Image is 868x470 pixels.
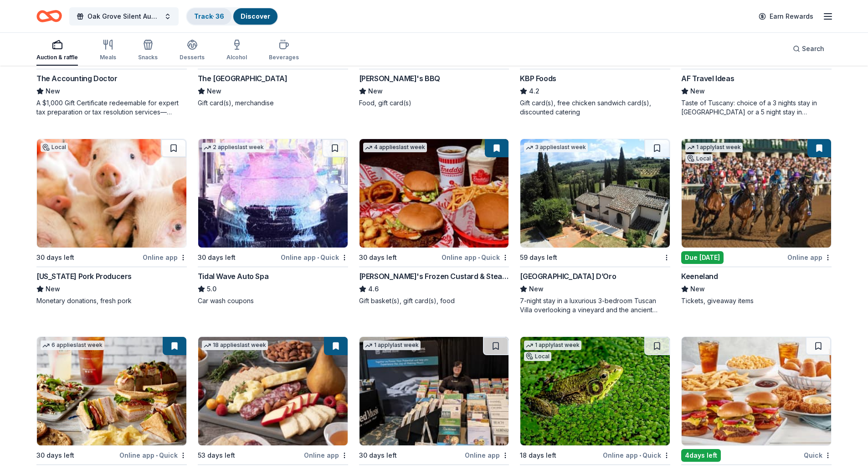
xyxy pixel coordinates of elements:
[681,98,832,117] div: Taste of Tuscany: choice of a 3 nights stay in [GEOGRAPHIC_DATA] or a 5 night stay in [GEOGRAPHIC...
[36,139,187,305] a: Image for Kentucky Pork ProducersLocal30 days leftOnline app[US_STATE] Pork ProducersNewMonetary ...
[529,284,544,294] span: New
[36,54,78,61] div: Auction & raffle
[180,54,205,61] div: Desserts
[524,143,588,152] div: 3 applies last week
[37,337,186,445] img: Image for McAlister's Deli
[681,251,724,264] div: Due [DATE]
[156,452,158,459] span: •
[202,341,268,350] div: 18 applies last week
[681,73,734,84] div: AF Travel Ideas
[520,139,670,248] img: Image for Villa Sogni D’Oro
[138,36,158,66] button: Snacks
[269,54,299,61] div: Beverages
[359,139,509,305] a: Image for Freddy's Frozen Custard & Steakburgers4 applieslast week30 days leftOnline app•Quick[PE...
[198,337,348,445] img: Image for Gourmet Gift Baskets
[207,86,221,97] span: New
[804,449,832,461] div: Quick
[520,296,670,315] div: 7-night stay in a luxurious 3-bedroom Tuscan Villa overlooking a vineyard and the ancient walled ...
[682,337,831,445] img: Image for O'Charley's
[681,296,832,305] div: Tickets, giveaway items
[226,36,247,66] button: Alcohol
[46,284,60,294] span: New
[69,7,179,26] button: Oak Grove Silent Auction
[138,54,158,61] div: Snacks
[36,296,187,305] div: Monetary donations, fresh pork
[198,139,348,248] img: Image for Tidal Wave Auto Spa
[520,450,556,461] div: 18 days left
[359,296,509,305] div: Gift basket(s), gift card(s), food
[36,5,62,27] a: Home
[363,341,421,350] div: 1 apply last week
[36,73,118,84] div: The Accounting Doctor
[359,271,509,282] div: [PERSON_NAME]'s Frozen Custard & Steakburgers
[198,139,348,305] a: Image for Tidal Wave Auto Spa2 applieslast week30 days leftOnline app•QuickTidal Wave Auto Spa5.0...
[690,86,705,97] span: New
[37,139,186,248] img: Image for Kentucky Pork Producers
[685,143,743,152] div: 1 apply last week
[681,271,718,282] div: Keeneland
[194,12,224,20] a: Track· 36
[143,252,187,263] div: Online app
[603,449,670,461] div: Online app Quick
[180,36,205,66] button: Desserts
[520,252,557,263] div: 59 days left
[186,7,278,26] button: Track· 36Discover
[524,341,581,350] div: 1 apply last week
[198,450,235,461] div: 53 days left
[520,337,670,445] img: Image for Cincinnati Nature Center
[198,73,288,84] div: The [GEOGRAPHIC_DATA]
[681,449,721,462] div: 4 days left
[368,86,383,97] span: New
[317,254,319,261] span: •
[100,54,116,61] div: Meals
[529,86,539,97] span: 4.2
[36,36,78,66] button: Auction & raffle
[207,284,216,294] span: 5.0
[41,143,68,152] div: Local
[87,11,160,22] span: Oak Grove Silent Auction
[690,284,705,294] span: New
[520,73,556,84] div: KBP Foods
[281,252,348,263] div: Online app Quick
[802,43,824,54] span: Search
[442,252,509,263] div: Online app Quick
[36,252,74,263] div: 30 days left
[360,337,509,445] img: Image for Alfred Music
[359,73,440,84] div: [PERSON_NAME]'s BBQ
[524,352,551,361] div: Local
[753,8,819,25] a: Earn Rewards
[682,139,831,248] img: Image for Keeneland
[520,139,670,315] a: Image for Villa Sogni D’Oro3 applieslast week59 days left[GEOGRAPHIC_DATA] D’OroNew7-night stay i...
[359,98,509,108] div: Food, gift card(s)
[685,154,713,163] div: Local
[368,284,379,294] span: 4.6
[363,143,427,152] div: 4 applies last week
[119,449,187,461] div: Online app Quick
[36,98,187,117] div: A $1,000 Gift Certificate redeemable for expert tax preparation or tax resolution services—recipi...
[226,54,247,61] div: Alcohol
[681,139,832,305] a: Image for Keeneland1 applylast weekLocalDue [DATE]Online appKeenelandNewTickets, giveaway items
[100,36,116,66] button: Meals
[202,143,266,152] div: 2 applies last week
[36,271,132,282] div: [US_STATE] Pork Producers
[639,452,641,459] span: •
[786,40,832,58] button: Search
[269,36,299,66] button: Beverages
[787,252,832,263] div: Online app
[359,450,397,461] div: 30 days left
[304,449,348,461] div: Online app
[478,254,480,261] span: •
[520,98,670,117] div: Gift card(s), free chicken sandwich card(s), discounted catering
[360,139,509,248] img: Image for Freddy's Frozen Custard & Steakburgers
[198,271,268,282] div: Tidal Wave Auto Spa
[41,341,104,350] div: 6 applies last week
[359,252,397,263] div: 30 days left
[198,98,348,108] div: Gift card(s), merchandise
[520,271,616,282] div: [GEOGRAPHIC_DATA] D’Oro
[198,252,236,263] div: 30 days left
[241,12,270,20] a: Discover
[36,450,74,461] div: 30 days left
[46,86,60,97] span: New
[465,449,509,461] div: Online app
[198,296,348,305] div: Car wash coupons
